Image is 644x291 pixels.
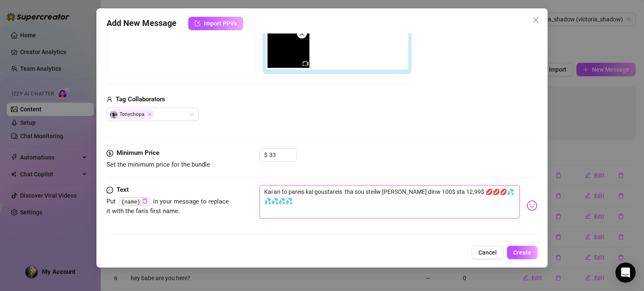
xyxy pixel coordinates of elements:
img: svg%3e [527,200,538,211]
span: Add New Message [106,17,177,30]
span: Cancel [478,249,497,256]
button: Cancel [472,246,504,259]
code: {name} [119,197,150,206]
span: dollar [106,148,113,158]
span: user [106,95,112,105]
span: message [106,185,113,195]
textarea: Kai an to pareis kai goustareis tha sou steilw [PERSON_NAME] dinw 100$ sta 12,99$ 💋💋💋💦💦💦💦💦 [259,185,519,219]
span: Import PPVs [204,20,237,27]
strong: Text [117,186,129,193]
button: Close [529,13,543,27]
span: copy [142,198,148,204]
span: Close [148,112,152,116]
span: close [532,17,539,23]
span: import [195,21,200,26]
strong: Tag Collaborators [116,95,165,103]
img: media [267,26,309,68]
span: Close [529,17,543,23]
span: video-camera [303,61,309,67]
span: Create [513,249,531,256]
span: Put in your message to replace it with the fan's first name. [106,198,229,215]
span: close [299,31,305,36]
span: Tonychopa [108,109,155,119]
div: Open Intercom Messenger [615,263,636,283]
img: avatar.jpg [110,111,117,118]
strong: Minimum Price [117,149,159,157]
button: Create [507,246,538,259]
button: Click to Copy [142,198,148,205]
span: Set the minimum price for the bundle [106,161,210,168]
button: Import PPVs [188,17,243,30]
